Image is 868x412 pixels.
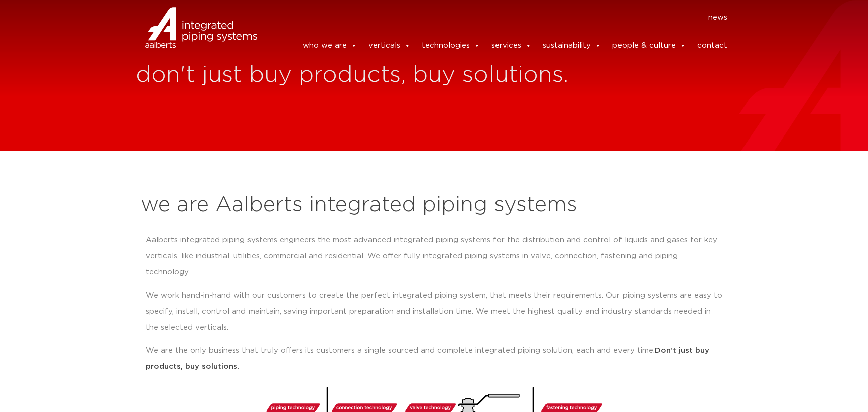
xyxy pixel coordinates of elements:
[303,36,357,56] a: who we are
[422,36,480,56] a: technologies
[697,36,727,56] a: contact
[368,36,411,56] a: verticals
[146,232,723,281] p: Aalberts integrated piping systems engineers the most advanced integrated piping systems for the ...
[141,193,728,217] h2: we are Aalberts integrated piping systems
[543,36,601,56] a: sustainability
[612,36,686,56] a: people & culture
[146,343,723,375] p: We are the only business that truly offers its customers a single sourced and complete integrated...
[272,10,728,26] nav: Menu
[146,288,723,336] p: We work hand-in-hand with our customers to create the perfect integrated piping system, that meet...
[491,36,532,56] a: services
[708,10,727,26] a: news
